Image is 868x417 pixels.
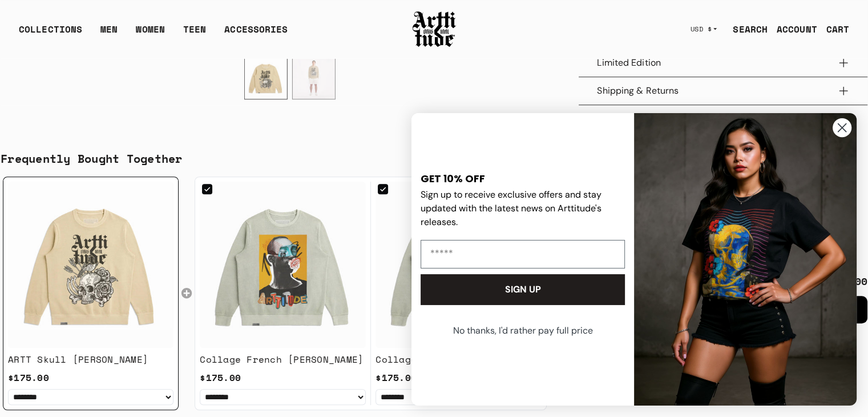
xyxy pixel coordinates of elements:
select: Pick variant [376,389,542,405]
button: SIGN UP [421,274,625,305]
div: FLYOUT Form [400,102,868,417]
div: ACCESSORIES [224,22,288,45]
div: 1 / 2 [244,57,288,100]
select: Pick variant [8,389,173,405]
span: $175.00 [8,371,49,384]
button: USD $ [684,17,724,42]
a: SEARCH [724,18,768,41]
div: COLLECTIONS [19,22,82,45]
button: Close dialog [832,118,852,138]
select: Pick variant [200,389,366,405]
a: WOMEN [136,22,165,45]
button: Limited Edition [597,49,849,77]
img: ARTT Skull Terry Crewneck [245,57,287,99]
a: ACCOUNT [768,18,817,41]
ul: Main navigation [10,22,297,45]
a: MEN [100,22,118,45]
button: Shipping & Returns [597,77,849,105]
button: No thanks, I'd rather pay full price [419,316,626,345]
img: Collage French Terry Crewneck [376,182,542,348]
span: $175.00 [200,371,241,384]
img: ARTT Skull Terry Crewneck [8,182,173,347]
div: Collage French [PERSON_NAME] [200,352,364,366]
div: CART [826,22,849,36]
img: 88b40c6e-4fbe-451e-b692-af676383430e.jpeg [634,113,857,406]
img: Collage French Terry Crewneck [200,182,366,348]
div: ARTT Skull [PERSON_NAME] [8,352,148,366]
span: Sign up to receive exclusive offers and stay updated with the latest news on Arttitude's releases. [421,189,601,228]
img: ARTT Skull Terry Crewneck [293,57,335,99]
div: 2 / 2 [292,57,336,100]
span: GET 10% OFF [421,171,485,186]
span: USD $ [691,25,712,34]
span: $175.00 [376,371,417,384]
img: Arttitude [411,10,457,49]
div: Frequently Bought Together [1,150,867,167]
input: Email [421,240,625,268]
div: Collage French [PERSON_NAME] [376,352,539,366]
a: TEEN [183,22,206,45]
a: Open cart [817,18,849,41]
